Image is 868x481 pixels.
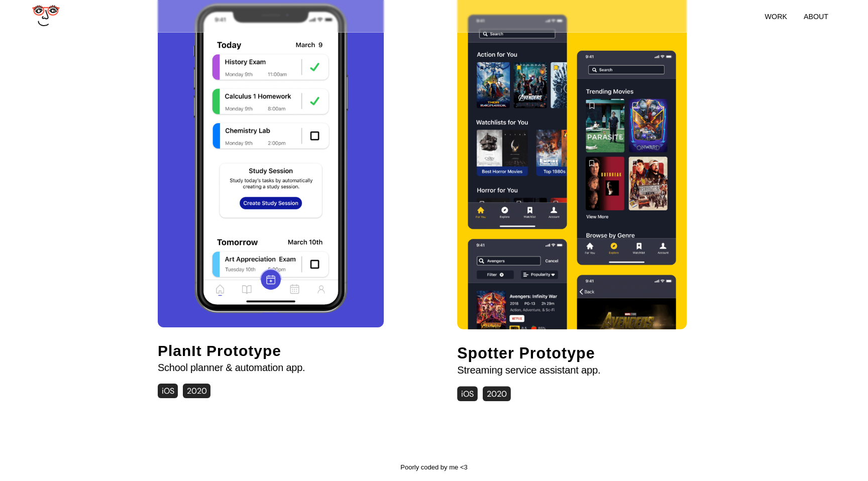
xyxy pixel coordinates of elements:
h2: Spotter Prototype [457,344,712,362]
span: 2020 [183,384,210,398]
span: iOS [457,387,478,401]
span: iOS [158,384,178,398]
span: 2020 [483,387,511,401]
p: Poorly coded by me <3 [400,463,468,471]
a: about [796,5,836,28]
p: Streaming service assistant app. [457,362,712,379]
li: work [765,13,787,21]
li: about [804,13,828,21]
a: work [757,5,795,28]
p: School planner & automation app. [158,359,409,376]
h2: PlanIt Prototype [158,342,409,359]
